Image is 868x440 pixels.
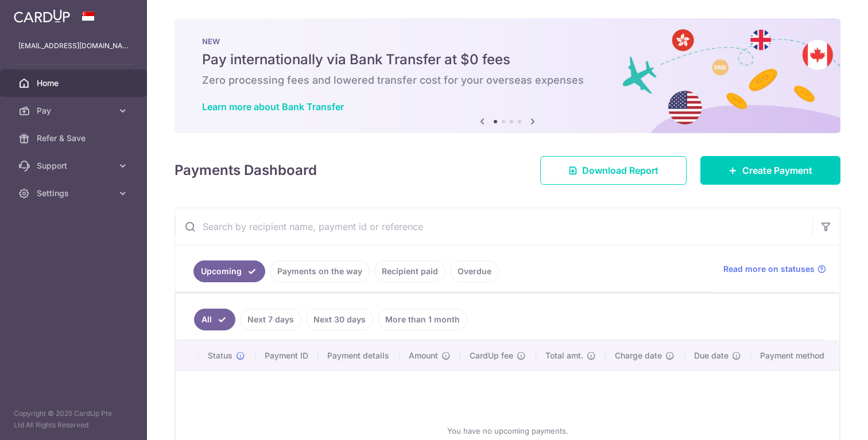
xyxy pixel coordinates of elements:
[450,260,499,282] a: Overdue
[202,101,344,112] a: Learn more about Bank Transfer
[193,260,265,282] a: Upcoming
[14,9,70,23] img: CardUp
[175,160,317,181] h4: Payments Dashboard
[318,341,400,371] th: Payment details
[723,263,815,275] span: Read more on statuses
[37,133,113,144] span: Refer & Save
[742,163,812,177] span: Create Payment
[202,37,813,46] p: NEW
[615,350,662,361] span: Charge date
[700,156,840,185] a: Create Payment
[409,350,438,361] span: Amount
[202,50,813,69] h5: Pay internationally via Bank Transfer at $0 fees
[37,105,113,116] span: Pay
[194,309,235,330] a: All
[175,208,812,245] input: Search by recipient name, payment id or reference
[240,309,301,330] a: Next 7 days
[306,309,373,330] a: Next 30 days
[378,309,467,330] a: More than 1 month
[37,77,113,89] span: Home
[202,73,813,87] h6: Zero processing fees and lowered transfer cost for your overseas expenses
[175,18,840,133] img: Bank transfer banner
[540,156,687,185] a: Download Report
[545,350,583,361] span: Total amt.
[723,263,826,275] a: Read more on statuses
[255,341,318,371] th: Payment ID
[208,350,232,361] span: Status
[470,350,513,361] span: CardUp fee
[18,40,129,52] p: [EMAIL_ADDRESS][DOMAIN_NAME]
[374,260,445,282] a: Recipient paid
[582,163,658,177] span: Download Report
[270,260,370,282] a: Payments on the way
[37,188,113,199] span: Settings
[751,341,839,371] th: Payment method
[37,160,113,172] span: Support
[694,350,728,361] span: Due date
